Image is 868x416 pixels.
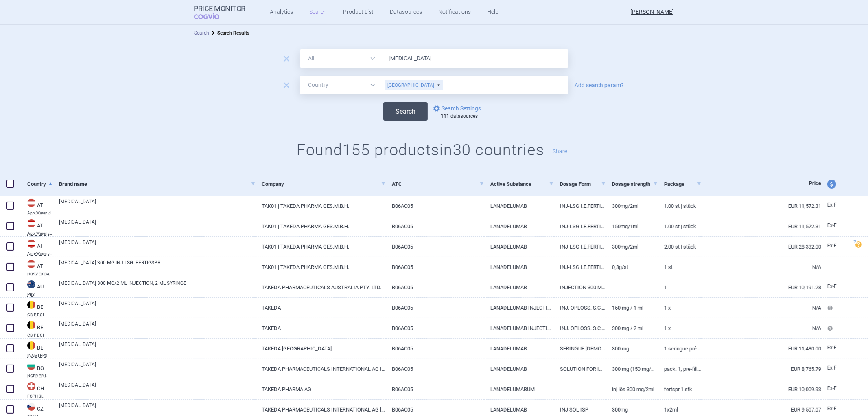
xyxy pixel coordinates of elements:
a: B06AC05 [386,379,484,399]
img: Australia [27,280,35,288]
a: LANADELUMAB [484,339,554,359]
a: ATATApo-Warenv.III [21,239,53,256]
img: Czech Republic [27,403,35,411]
a: 1.00 ST | Stück [658,196,702,216]
a: Package [664,174,702,194]
strong: Price Monitor [194,4,246,13]
a: Active Substance [490,174,554,194]
a: EUR 10,191.28 [702,277,821,297]
a: EUR 11,572.31 [702,196,821,216]
abbr: Apo-Warenv.I — Apothekerverlag Warenverzeichnis. Online database developed by the Österreichische... [27,211,53,215]
a: LANADELUMAB [484,359,554,379]
a: 1 x [658,298,702,318]
a: Ex-F [821,383,851,395]
li: Search [194,29,209,37]
a: TAKEDA [256,298,386,318]
button: Share [553,148,567,154]
a: Dosage Form [560,174,606,194]
a: TAK01 | TAKEDA PHARMA GES.M.B.H. [256,237,386,257]
img: Austria [27,199,35,207]
a: TAKEDA PHARMA AG [256,379,386,399]
a: B06AC05 [386,216,484,236]
img: Austria [27,260,35,268]
a: 1 [658,277,702,297]
li: Search Results [209,29,249,37]
a: LANADELUMAB INJECTIE 300 MG / 2 ML [484,318,554,338]
span: Ex-factory price [827,243,837,249]
button: Search [383,102,428,121]
abbr: CBIP DCI — Belgian Center for Pharmacotherapeutic Information (CBIP) [27,333,53,337]
a: Ex-F [821,199,851,211]
a: INJ. OPLOSS. S.C. [VOORGEV. SPUIT] [554,298,606,318]
a: LANADELUMABUM [484,379,554,399]
a: [MEDICAL_DATA] 300 MG/2 ML INJECTION, 2 ML SYRINGE [59,280,256,294]
a: INJ-LSG I.E.FERTIGSPRITZE [554,257,606,277]
a: 0,3G/ST [606,257,658,277]
a: [MEDICAL_DATA] [59,381,256,396]
a: INJ. OPLOSS. S.C. [VOORGEV. SPUIT] [554,318,606,338]
a: Search Settings [432,103,481,113]
a: TAKEDA PHARMACEUTICALS INTERNATIONAL AG IRELAND BRANCH, [GEOGRAPHIC_DATA] [256,359,386,379]
a: 300 mg [606,339,658,359]
a: ATATApo-Warenv.III [21,218,53,236]
a: B06AC05 [386,257,484,277]
a: Country [27,174,53,194]
a: TAKEDA PHARMACEUTICALS AUSTRALIA PTY. LTD. [256,277,386,297]
a: AUAUPBS [21,280,53,297]
a: Dosage strength [612,174,658,194]
a: Ex-F [821,362,851,374]
a: EUR 10,009.93 [702,379,821,399]
a: 150MG/1ML [606,216,658,236]
a: ? [855,241,865,248]
a: N/A [702,298,821,318]
a: [MEDICAL_DATA] [59,218,256,233]
img: Bulgaria [27,362,35,370]
span: COGVIO [194,13,231,19]
abbr: CBIP DCI — Belgian Center for Pharmacotherapeutic Information (CBIP) [27,313,53,317]
a: Ex-F [821,240,851,252]
a: TAK01 | TAKEDA PHARMA GES.M.B.H. [256,216,386,236]
a: 300MG/2ML [606,196,658,216]
a: Ex-F [821,281,851,293]
img: Switzerland [27,382,35,390]
a: B06AC05 [386,339,484,359]
abbr: NCPR PRIL — National Council on Prices and Reimbursement of Medicinal Products, Bulgaria. Registe... [27,374,53,378]
a: TAKEDA [256,318,386,338]
span: ? [852,240,857,244]
a: Ex-F [821,342,851,354]
a: [MEDICAL_DATA] [59,300,256,315]
a: B06AC05 [386,237,484,257]
img: Belgium [27,321,35,329]
a: [MEDICAL_DATA] [59,198,256,213]
a: Company [262,174,386,194]
a: B06AC05 [386,277,484,297]
a: INJ-LSG I.E.FERTIGSPRITZE [554,196,606,216]
a: N/A [702,257,821,277]
a: BEBECBIP DCI [21,300,53,317]
a: ATC [392,174,484,194]
a: TAK01 | TAKEDA PHARMA GES.M.B.H. [256,196,386,216]
a: Pack: 1, Pre-filled syringe [658,359,702,379]
span: Ex-factory price [827,222,837,228]
a: [MEDICAL_DATA] [59,320,256,335]
a: Search [194,30,209,36]
img: Belgium [27,341,35,350]
a: Ex-F [821,220,851,232]
a: Inj Lös 300 mg/2ml [606,379,658,399]
img: Austria [27,240,35,248]
a: ATATApo-Warenv.I [21,198,53,215]
a: 300 mg / 2 ml [606,318,658,338]
a: 150 mg / 1 ml [606,298,658,318]
span: Ex-factory price [827,284,837,289]
a: Fertspr 1 Stk [658,379,702,399]
a: BEBECBIP DCI [21,320,53,337]
abbr: INAMI RPS — National Institute for Health Disability Insurance, Belgium. Programme web - Médicame... [27,354,53,358]
a: B06AC05 [386,318,484,338]
a: Add search param? [575,82,624,88]
a: [MEDICAL_DATA] [59,239,256,253]
a: N/A [702,318,821,338]
a: TAK01 | TAKEDA PHARMA GES.M.B.H. [256,257,386,277]
span: Ex-factory price [827,385,837,391]
a: 1 x [658,318,702,338]
a: Price MonitorCOGVIO [194,4,246,20]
